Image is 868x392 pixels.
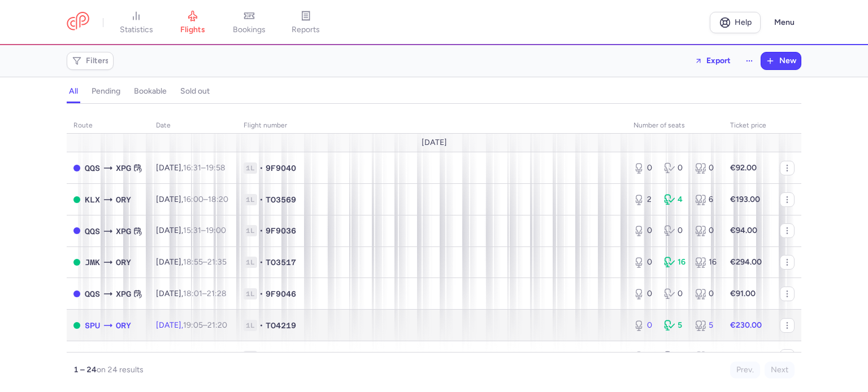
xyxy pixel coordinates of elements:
button: New [761,52,801,69]
div: 0 [695,288,717,299]
time: 18:55 [183,257,203,267]
span: [DATE], [156,257,227,267]
span: 9F9046 [266,288,296,299]
span: [DATE], [156,163,225,173]
span: bookings [233,25,266,35]
span: • [259,162,263,174]
div: 16 [664,257,685,268]
span: • [259,320,263,331]
strong: €294.00 [730,257,762,267]
h4: all [69,86,78,96]
span: QQS [85,225,100,237]
time: 15:31 [183,226,201,235]
th: Ticket price [723,117,773,134]
span: flights [180,25,205,35]
span: JMK [85,256,100,268]
span: reports [292,25,320,35]
div: 5 [664,320,685,331]
span: QQS [85,288,100,300]
span: [DATE], [156,289,227,298]
span: [DATE] [422,138,447,147]
div: 0 [664,351,685,362]
h4: bookable [134,86,167,96]
h4: pending [92,86,120,96]
span: – [183,195,228,204]
time: 21:20 [207,320,227,330]
div: 0 [633,257,655,268]
time: 21:28 [207,289,227,298]
span: QQS [116,351,131,363]
time: 19:00 [206,226,226,235]
span: 9F9013 [266,351,296,362]
span: Export [706,56,731,65]
time: 19:05 [183,320,203,330]
span: ORY [116,193,131,206]
span: – [183,163,225,173]
div: 0 [633,320,655,331]
a: CitizenPlane red outlined logo [67,12,89,33]
strong: €94.00 [730,226,757,235]
th: route [67,117,149,134]
a: flights [164,10,221,35]
strong: €193.00 [730,195,760,204]
span: 1L [244,162,257,174]
span: – [183,257,227,267]
span: New [779,56,796,65]
button: Filters [67,52,113,69]
span: – [183,289,227,298]
a: reports [277,10,334,35]
span: 1L [244,288,257,299]
strong: €92.00 [730,163,757,173]
div: 6 [695,194,717,205]
span: • [259,351,263,362]
time: 21:35 [207,257,227,267]
button: Export [687,52,738,70]
span: statistics [120,25,153,35]
span: – [183,320,227,330]
span: XPG [85,351,100,363]
div: 16 [695,257,717,268]
strong: 1 – 24 [73,365,97,375]
strong: €91.00 [730,289,756,298]
span: 1L [244,351,257,362]
strong: €230.00 [730,320,762,330]
div: 0 [633,225,655,236]
div: 5 [695,320,717,331]
span: TO3517 [266,257,296,268]
time: 16:31 [183,163,201,173]
span: 9F9036 [266,225,296,236]
a: bookings [221,10,277,35]
span: ORY [116,256,131,268]
time: 16:00 [183,195,203,204]
span: Help [735,18,752,27]
span: • [259,225,263,236]
span: TO3569 [266,194,296,205]
span: – [183,226,226,235]
th: date [149,117,237,134]
span: 1L [244,225,257,236]
div: 0 [633,351,655,362]
div: 0 [633,288,655,299]
span: 1L [244,194,257,205]
span: • [259,288,263,299]
h4: sold out [180,86,210,96]
span: – [183,351,230,361]
span: [DATE], [156,195,228,204]
div: 0 [664,225,685,236]
button: Menu [767,12,801,33]
time: 10:00 [209,351,230,361]
time: 19:58 [206,163,225,173]
span: 1L [244,320,257,331]
span: KLX [85,193,100,206]
div: 4 [664,194,685,205]
div: 0 [695,162,717,174]
span: on 24 results [97,365,144,375]
span: XPG [116,225,131,237]
span: XPG [116,288,131,300]
a: statistics [108,10,164,35]
span: • [259,257,263,268]
span: 9F9040 [266,162,296,174]
th: Flight number [237,117,627,134]
span: XPG [116,162,131,174]
div: 0 [695,225,717,236]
